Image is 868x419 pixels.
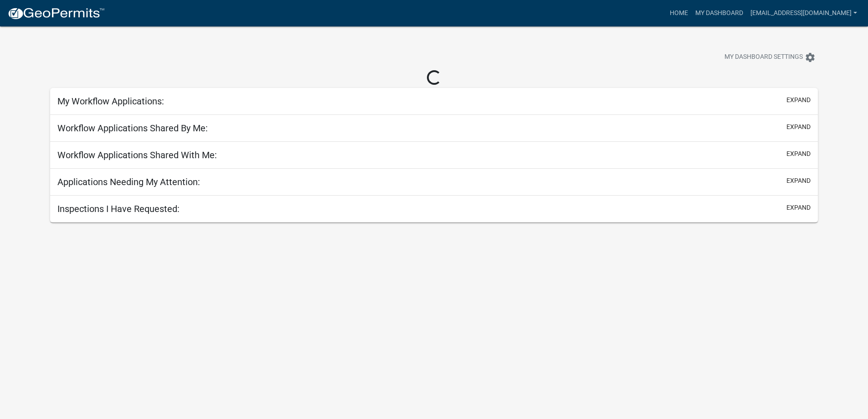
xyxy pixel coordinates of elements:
[786,149,811,159] button: expand
[692,5,747,22] a: My Dashboard
[57,176,200,187] h5: Applications Needing My Attention:
[786,203,811,212] button: expand
[786,176,811,186] button: expand
[57,203,180,214] h5: Inspections I Have Requested:
[57,150,217,160] h5: Workflow Applications Shared With Me:
[786,122,811,132] button: expand
[786,95,811,105] button: expand
[666,5,692,22] a: Home
[724,52,803,63] span: My Dashboard Settings
[57,96,164,107] h5: My Workflow Applications:
[805,52,816,63] i: settings
[57,123,208,134] h5: Workflow Applications Shared By Me:
[717,48,823,66] button: My Dashboard Settingssettings
[747,5,861,22] a: [EMAIL_ADDRESS][DOMAIN_NAME]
